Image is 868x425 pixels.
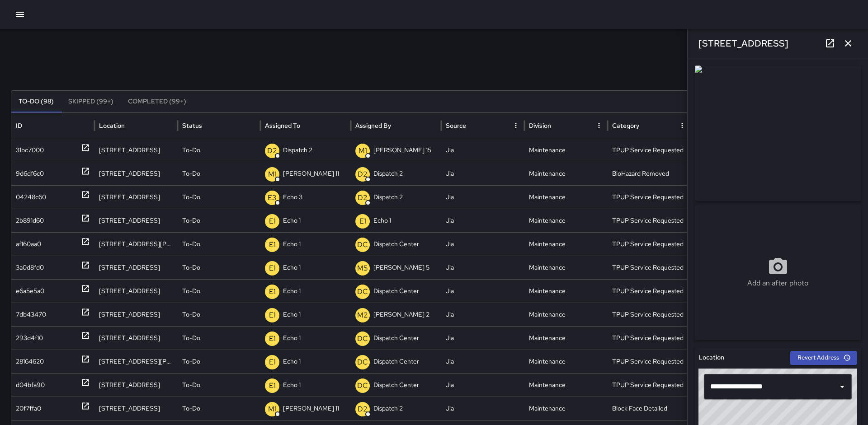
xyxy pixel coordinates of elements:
p: [PERSON_NAME] 11 [283,162,339,185]
div: 2225 Webster Street [94,232,178,256]
div: 31bc7000 [16,139,44,162]
div: Jia [441,256,524,279]
div: Maintenance [524,209,608,232]
p: E1 [269,239,276,250]
p: DC [357,357,368,368]
p: E1 [269,357,276,368]
div: Assigned By [355,121,391,130]
p: To-Do [182,209,200,232]
div: Maintenance [524,138,608,162]
p: To-Do [182,374,200,397]
div: 3a0d8fd0 [16,256,44,279]
div: Jia [441,232,524,256]
div: Jia [441,397,524,420]
div: TPUP Service Requested [608,326,691,350]
div: Jia [441,373,524,397]
div: TPUP Service Requested [608,185,691,209]
p: To-Do [182,303,200,326]
p: [PERSON_NAME] 5 [373,256,429,279]
div: Maintenance [524,279,608,303]
p: Echo 1 [283,303,301,326]
div: 04248c60 [16,186,46,209]
div: TPUP Service Requested [608,373,691,397]
div: Jia [441,279,524,303]
div: Assigned To [265,121,300,130]
div: 755 Franklin Street [94,138,178,162]
p: To-Do [182,327,200,350]
div: Maintenance [524,162,608,185]
div: 20f7ffa0 [16,397,41,420]
div: 9d6df6c0 [16,162,44,185]
div: e6a5e5a0 [16,280,44,303]
p: D2 [267,145,277,156]
div: Location [99,121,125,130]
p: M1 [268,169,277,180]
div: af160aa0 [16,233,41,256]
p: E1 [269,380,276,391]
div: Jia [441,162,524,185]
p: To-Do [182,139,200,162]
p: DC [357,286,368,297]
p: E1 [269,333,276,344]
div: TPUP Service Requested [608,350,691,373]
p: E1 [269,216,276,227]
p: Echo 1 [283,256,301,279]
div: 372 24th Street [94,162,178,185]
p: E1 [269,263,276,274]
div: Status [182,121,202,130]
p: M5 [357,263,368,274]
div: d04bfa90 [16,374,45,397]
p: E1 [269,310,276,321]
div: TPUP Service Requested [608,256,691,279]
p: To-Do [182,233,200,256]
div: Maintenance [524,232,608,256]
div: 28164620 [16,350,44,373]
p: Echo 1 [283,350,301,373]
p: Dispatch Center [373,350,419,373]
p: Dispatch Center [373,233,419,256]
div: Jia [441,326,524,350]
div: Category [612,121,639,130]
p: To-Do [182,397,200,420]
p: To-Do [182,186,200,209]
div: TPUP Service Requested [608,303,691,326]
p: To-Do [182,350,200,373]
p: Echo 3 [283,186,302,209]
p: M1 [359,145,367,156]
div: TPUP Service Requested [608,209,691,232]
div: ID [16,121,22,130]
div: TPUP Service Requested [608,279,691,303]
button: Completed (99+) [121,91,193,112]
p: D2 [358,192,368,203]
div: 293d4f10 [16,327,43,350]
div: Jia [441,350,524,373]
div: 337 15th Street [94,279,178,303]
div: Maintenance [524,256,608,279]
p: Echo 1 [283,280,301,303]
p: Dispatch 2 [373,397,403,420]
p: Echo 1 [283,327,301,350]
button: Category column menu [676,119,689,132]
div: TPUP Service Requested [608,232,691,256]
p: [PERSON_NAME] 15 [373,139,431,162]
p: Dispatch 2 [373,162,403,185]
p: Dispatch 2 [373,186,403,209]
div: 441 9th Street [94,185,178,209]
div: Jia [441,303,524,326]
p: DC [357,333,368,344]
p: To-Do [182,280,200,303]
p: [PERSON_NAME] 2 [373,303,429,326]
p: To-Do [182,162,200,185]
p: [PERSON_NAME] 11 [283,397,339,420]
p: To-Do [182,256,200,279]
div: BioHazard Removed [608,162,691,185]
button: Division column menu [593,119,605,132]
p: Dispatch 2 [283,139,312,162]
div: Jia [441,138,524,162]
div: TPUP Service Requested [608,138,691,162]
p: Echo 1 [283,374,301,397]
p: D2 [358,169,368,180]
div: Maintenance [524,350,608,373]
button: Source column menu [509,119,522,132]
p: DC [357,380,368,391]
